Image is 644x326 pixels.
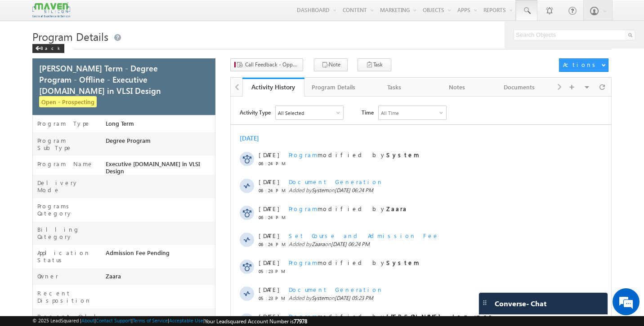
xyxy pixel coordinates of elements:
label: Program SubType [37,137,106,151]
span: 77978 [294,318,307,325]
span: 06:24 PM [259,188,286,193]
span: Your Leadsquared Account Number is [205,318,307,325]
div: [DATE] [240,134,269,142]
span: Open - Prospecting [39,96,97,107]
span: Admission Fee Pending [106,249,170,256]
span: Added by on [289,295,586,301]
div: Minimize live chat window [148,4,169,26]
span: Added by on [289,241,586,247]
span: Document Generation [289,178,383,185]
div: Actions [563,61,599,69]
span: Program Details [32,29,108,44]
span: Executive [DOMAIN_NAME] in VLSI Design [106,160,210,175]
img: Custom Logo [32,2,70,18]
span: Degree Program [106,137,151,144]
a: Acceptable Use [169,317,203,323]
div: Activity History [249,83,298,91]
label: Billing Category [37,226,106,240]
label: Program Name [37,160,94,167]
span: Converse - Chat [495,299,546,308]
a: Contact Support [96,317,131,323]
span: Added by on [289,187,586,194]
span: 05:23 PM [259,269,286,274]
span: Long Term [106,120,134,127]
div: Documents [496,82,543,93]
span: System [312,187,328,194]
span: Zaara [106,273,121,280]
div: Chat with us now [47,47,151,59]
label: Application Status [37,249,106,264]
label: Delivery Mode [37,179,106,194]
span: [DATE] 05:23 PM [335,295,373,301]
span: Program [289,313,318,320]
span: Document Generation [289,286,383,293]
span: Program [289,259,318,266]
span: Program [289,151,318,159]
div: Program Details [312,82,355,93]
span: [DATE] [259,151,279,159]
span: [DATE] [259,286,279,293]
span: 06:24 PM [259,215,286,220]
span: 05:23 PM [259,295,286,301]
span: [DATE] [259,178,279,185]
label: Programs Category [37,203,106,217]
span: modified by [289,313,492,320]
span: System [312,295,328,301]
span: [DATE] [259,259,279,266]
img: d_60004797649_company_0_60004797649 [15,47,38,59]
a: About [81,317,94,323]
button: Task [358,58,391,71]
span: [PERSON_NAME] Term - Degree Program - Offline - Executive [DOMAIN_NAME] in VLSI Design [39,62,189,96]
span: Call Feedback - Opportunity [245,61,299,69]
a: Terms of Service [133,317,168,323]
div: All Selected [278,110,304,116]
div: Tasks [371,82,418,93]
span: Activity Type [240,106,271,119]
label: Owner [37,273,58,280]
span: 06:24 PM [259,161,286,166]
span: [DATE] 06:24 PM [331,241,370,247]
label: Program Type [37,120,91,127]
div: All Time [381,110,399,116]
a: Activity History [242,78,305,97]
button: Actions [559,58,608,72]
span: Zaara [312,241,325,247]
span: Program [289,205,318,212]
span: [DATE] [259,313,279,320]
a: Documents [488,78,551,97]
textarea: Type your message and hit 'Enter' [12,83,164,248]
strong: [PERSON_NAME] Lsq user [386,313,492,320]
button: Note [314,58,348,71]
span: Set Course and Admission Fee [289,232,439,239]
span: modified by [289,259,419,266]
label: Recent Disposition [37,290,106,304]
span: modified by [289,205,407,212]
div: Back [32,44,64,53]
strong: System [386,259,419,266]
button: Call Feedback - Opportunity [230,58,303,71]
div: All Selected [276,106,343,119]
span: © 2025 LeadSquared | | | | | [32,317,307,325]
span: 06:24 PM [259,242,286,247]
strong: System [386,151,419,159]
div: Notes [433,82,480,93]
span: [DATE] [259,232,279,239]
a: Notes [426,78,488,97]
a: Tasks [363,78,426,97]
span: Time [362,106,374,119]
span: modified by [289,151,419,159]
a: Program Details [304,78,363,97]
span: [DATE] 06:24 PM [335,187,373,194]
strong: Zaara [386,205,407,212]
input: Search Objects [514,30,635,40]
span: [DATE] [259,205,279,212]
img: carter-drag [481,299,488,306]
em: Start Chat [122,256,163,268]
